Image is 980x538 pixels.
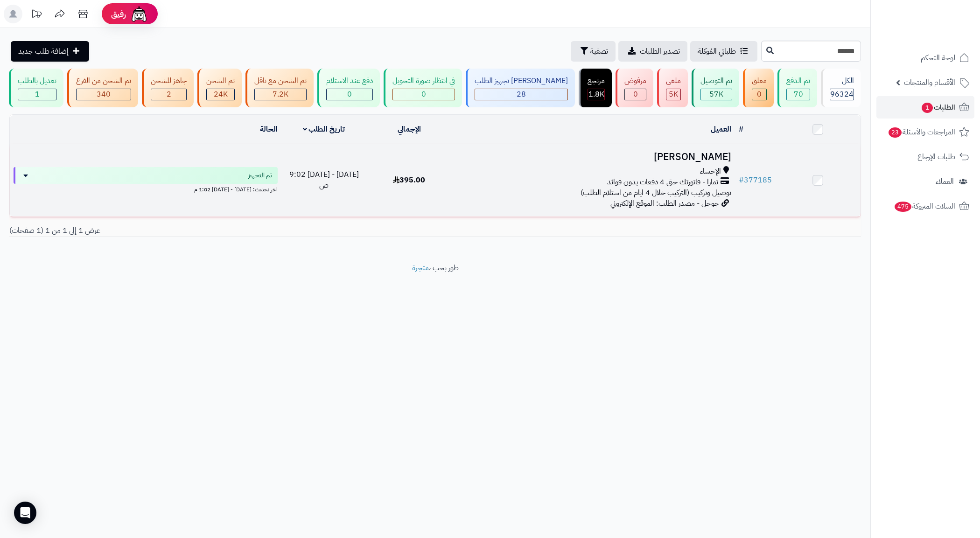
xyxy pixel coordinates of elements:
[936,175,954,188] span: العملاء
[289,169,359,191] span: [DATE] - [DATE] 9:02 ص
[11,41,89,62] a: إضافة طلب جديد
[876,146,974,168] a: طلبات الإرجاع
[18,46,69,57] span: إضافة طلب جديد
[610,198,719,209] span: جوجل - مصدر الطلب: الموقع الإلكتروني
[76,76,131,86] div: تم الشحن من الفرع
[517,89,526,100] span: 28
[917,25,971,45] img: logo-2.png
[819,69,863,107] a: الكل96324
[455,152,731,162] h3: [PERSON_NAME]
[421,89,426,100] span: 0
[393,175,425,186] span: 395.00
[151,76,187,86] div: جاهز للشحن
[196,69,244,107] a: تم الشحن 24K
[666,76,681,86] div: ملغي
[625,89,646,100] div: 0
[876,121,974,143] a: المراجعات والأسئلة23
[392,76,455,86] div: في انتظار صورة التحويل
[326,76,373,86] div: دفع عند الاستلام
[588,89,604,100] span: 1.8K
[690,41,757,62] a: طلباتي المُوكلة
[830,89,854,100] span: 96324
[757,89,762,100] span: 0
[917,150,955,163] span: طلبات الإرجاع
[303,124,345,135] a: تاريخ الطلب
[888,126,955,139] span: المراجعات والأسئلة
[624,76,646,86] div: مرفوض
[140,69,196,107] a: جاهز للشحن 2
[65,69,140,107] a: تم الشحن من الفرع 340
[922,103,933,113] span: 1
[698,46,736,57] span: طلباتي المُوكلة
[776,69,819,107] a: تم الدفع 70
[347,89,352,100] span: 0
[895,202,911,212] span: 475
[588,76,605,86] div: مرتجع
[207,89,234,100] div: 24019
[214,89,228,100] span: 24K
[787,89,810,100] div: 70
[167,89,171,100] span: 2
[111,8,126,20] span: رفيق
[571,41,616,62] button: تصفية
[921,51,955,64] span: لوحة التحكم
[273,89,288,100] span: 7.2K
[35,89,40,100] span: 1
[206,76,235,86] div: تم الشحن
[2,225,435,236] div: عرض 1 إلى 1 من 1 (1 صفحات)
[701,89,732,100] div: 56996
[327,89,372,100] div: 0
[655,69,690,107] a: ملغي 5K
[921,101,955,114] span: الطلبات
[475,89,567,100] div: 28
[640,46,680,57] span: تصدير الطلبات
[889,127,902,138] span: 23
[614,69,655,107] a: مرفوض 0
[130,5,148,23] img: ai-face.png
[669,89,678,100] span: 5K
[254,76,307,86] div: تم الشحن مع ناقل
[709,89,723,100] span: 57K
[315,69,382,107] a: دفع عند الاستلام 0
[690,69,741,107] a: تم التوصيل 57K
[894,200,955,213] span: السلات المتروكة
[260,124,278,135] a: الحالة
[393,89,455,100] div: 0
[739,124,743,135] a: #
[14,184,278,194] div: اخر تحديث: [DATE] - [DATE] 1:02 م
[618,41,687,62] a: تصدير الطلبات
[97,89,111,100] span: 340
[412,262,429,273] a: متجرة
[588,89,604,100] div: 1838
[741,69,776,107] a: معلق 0
[786,76,810,86] div: تم الدفع
[830,76,854,86] div: الكل
[475,76,568,86] div: [PERSON_NAME] تجهيز الطلب
[577,69,614,107] a: مرتجع 1.8K
[794,89,803,100] span: 70
[633,89,638,100] span: 0
[739,175,772,186] a: #377185
[464,69,577,107] a: [PERSON_NAME] تجهيز الطلب 28
[904,76,955,89] span: الأقسام والمنتجات
[248,171,272,180] span: تم التجهيز
[739,175,744,186] span: #
[666,89,680,100] div: 4997
[711,124,731,135] a: العميل
[18,76,56,86] div: تعديل بالطلب
[14,502,36,524] div: Open Intercom Messenger
[581,187,731,198] span: توصيل وتركيب (التركيب خلال 4 ايام من استلام الطلب)
[752,89,766,100] div: 0
[382,69,464,107] a: في انتظار صورة التحويل 0
[876,170,974,193] a: العملاء
[151,89,186,100] div: 2
[244,69,315,107] a: تم الشحن مع ناقل 7.2K
[590,46,608,57] span: تصفية
[398,124,421,135] a: الإجمالي
[700,166,721,177] span: الإحساء
[77,89,131,100] div: 340
[876,47,974,69] a: لوحة التحكم
[607,177,718,188] span: تمارا - فاتورتك حتى 4 دفعات بدون فوائد
[876,96,974,119] a: الطلبات1
[25,5,48,26] a: تحديثات المنصة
